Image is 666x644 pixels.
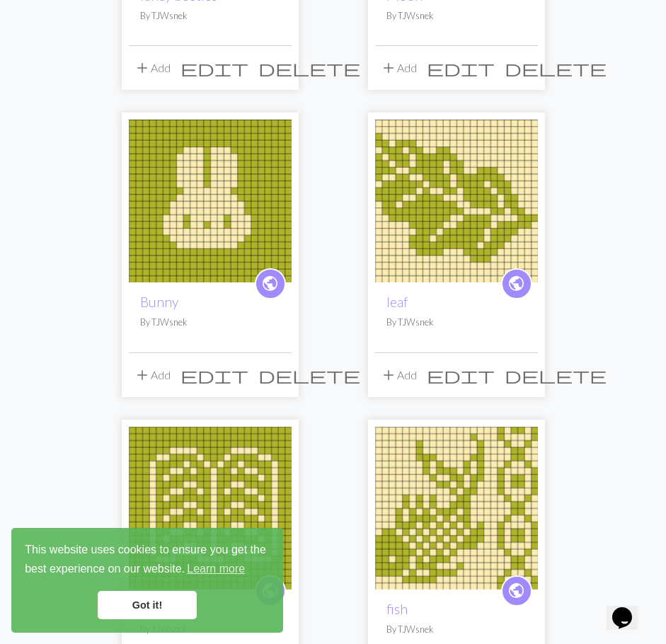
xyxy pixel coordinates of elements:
span: public [507,580,525,602]
span: delete [505,58,607,78]
button: Edit [176,54,253,81]
span: edit [427,365,495,385]
i: Edit [180,367,248,384]
i: Edit [427,59,495,76]
span: edit [427,58,495,78]
button: Add [375,362,422,389]
a: public [255,268,286,299]
img: leaf [375,120,538,282]
a: public [501,575,532,606]
button: Edit [422,54,500,81]
span: This website uses cookies to ensure you get the best experience on our website. [25,541,270,580]
p: By TJWsnek [386,623,527,636]
p: By TJWsnek [386,316,527,329]
p: By TJWsnek [140,316,280,329]
a: leaf [375,192,538,206]
a: Bunny [129,192,292,206]
a: Bunny [140,294,178,310]
p: By TJWsnek [140,9,280,23]
span: edit [180,58,248,78]
p: By TJWsnek [386,9,527,23]
span: edit [180,365,248,385]
span: add [380,58,397,78]
button: Delete [500,362,612,389]
a: leaf [386,294,408,310]
i: Edit [427,367,495,384]
button: Delete [253,54,365,81]
a: learn more about cookies [185,558,247,580]
button: Add [129,362,176,389]
img: Bunny [129,120,292,282]
span: add [134,365,151,385]
a: fish [375,500,538,513]
button: Delete [253,362,365,389]
a: dismiss cookie message [98,591,197,619]
button: Add [375,54,422,81]
i: Edit [180,59,248,76]
img: Book [129,427,292,590]
button: Edit [422,362,500,389]
iframe: chat widget [607,587,652,630]
span: public [507,272,525,294]
span: delete [258,365,360,385]
button: Add [129,54,176,81]
i: public [507,577,525,605]
button: Edit [176,362,253,389]
button: Delete [500,54,612,81]
span: delete [505,365,607,385]
a: fish [386,601,408,617]
i: public [261,270,279,298]
a: Book [129,500,292,513]
img: fish [375,427,538,590]
i: public [507,270,525,298]
a: public [501,268,532,299]
span: add [380,365,397,385]
div: cookieconsent [11,528,283,633]
span: delete [258,58,360,78]
span: public [261,272,279,294]
span: add [134,58,151,78]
